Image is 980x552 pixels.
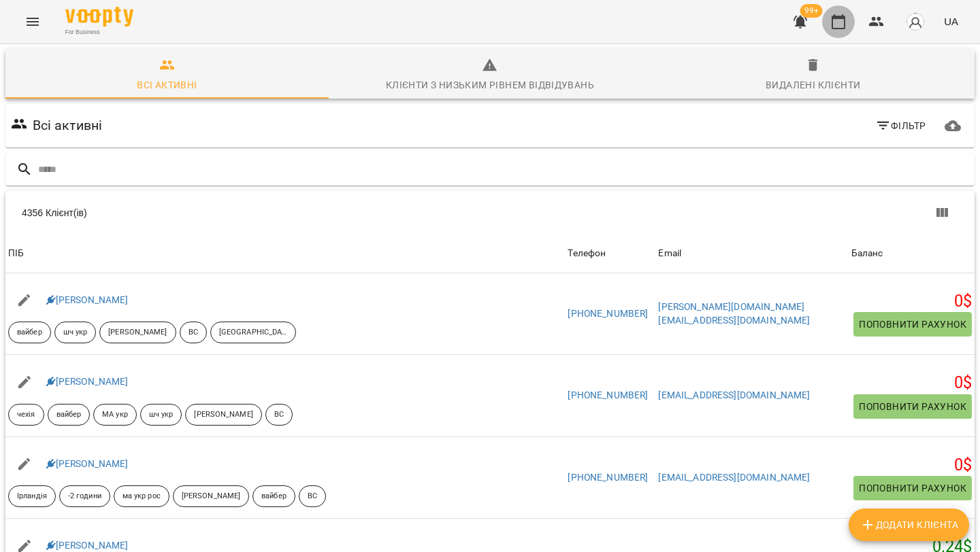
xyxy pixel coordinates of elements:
div: ПІБ [8,245,24,262]
p: [GEOGRAPHIC_DATA] [219,327,287,339]
div: [PERSON_NAME] [99,322,176,343]
a: [EMAIL_ADDRESS][DOMAIN_NAME] [658,390,810,400]
div: шч укр [140,404,182,426]
button: Фільтр [870,114,932,138]
p: ВС [189,327,198,339]
div: Видалені клієнти [766,77,860,93]
button: Поповнити рахунок [853,394,972,419]
a: [PHONE_NUMBER] [568,308,648,319]
div: Телефон [568,245,606,262]
p: -2 години [68,491,101,502]
p: МА укр [102,409,128,421]
button: Вигляд колонок [926,196,958,229]
p: шч укр [149,409,174,421]
span: UA [944,14,958,29]
button: UA [938,9,964,34]
button: Додати клієнта [849,508,969,541]
h5: 0 $ [851,373,972,394]
p: [PERSON_NAME] [108,327,167,339]
span: Баланс [851,245,972,262]
span: ПІБ [8,245,562,262]
div: Sort [8,245,24,262]
span: 99+ [800,4,823,18]
div: Клієнти з низьким рівнем відвідувань [386,77,594,93]
span: Email [658,245,845,262]
p: вайбер [261,491,287,502]
span: Телефон [568,245,653,262]
div: [PERSON_NAME] [173,485,249,507]
div: Sort [568,245,606,262]
div: Всі активні [137,77,197,93]
div: Sort [851,245,883,262]
p: чехія [17,409,35,421]
span: Поповнити рахунок [859,316,966,332]
div: [PERSON_NAME] [185,404,261,426]
button: Поповнити рахунок [853,476,972,500]
p: ма укр рос [122,491,161,502]
a: [PERSON_NAME] [46,376,129,387]
div: Ірландія [8,485,56,507]
div: ВС [299,485,326,507]
span: Поповнити рахунок [859,398,966,415]
img: Voopty Logo [65,7,133,27]
div: МА укр [93,404,137,426]
div: Email [658,245,681,262]
div: вайбер [252,485,295,507]
span: For Business [65,28,133,37]
div: 4356 Клієнт(ів) [22,206,506,220]
p: [PERSON_NAME] [182,491,240,502]
a: [PHONE_NUMBER] [568,390,648,400]
span: Додати клієнта [860,517,958,533]
a: [PERSON_NAME] [46,540,129,551]
h6: Всі активні [33,115,103,136]
div: ВС [265,404,293,426]
p: ВС [274,409,284,421]
p: ВС [308,491,317,502]
a: [PHONE_NUMBER] [568,472,648,483]
div: -2 години [59,485,110,507]
div: шч укр [54,322,97,343]
div: ма укр рос [114,485,169,507]
p: вайбер [56,409,82,421]
h5: 0 $ [851,291,972,312]
span: Поповнити рахунок [859,480,966,496]
a: [EMAIL_ADDRESS][DOMAIN_NAME] [658,472,810,483]
p: вайбер [17,327,42,339]
p: [PERSON_NAME] [194,409,252,421]
h5: 0 $ [851,455,972,476]
span: Фільтр [875,118,926,134]
p: шч укр [63,327,88,339]
div: вайбер [48,404,91,426]
a: [PERSON_NAME] [46,458,129,469]
div: [GEOGRAPHIC_DATA] [210,322,296,343]
button: Поповнити рахунок [853,312,972,337]
img: avatar_s.png [906,12,925,31]
button: Menu [16,5,49,38]
a: [PERSON_NAME][DOMAIN_NAME][EMAIL_ADDRESS][DOMAIN_NAME] [658,301,810,326]
p: Ірландія [17,491,47,502]
div: Sort [658,245,681,262]
div: Table Toolbar [5,191,975,235]
div: чехія [8,404,44,426]
a: [PERSON_NAME] [46,294,129,305]
div: Баланс [851,245,883,262]
div: ВС [180,322,207,343]
div: вайбер [8,322,51,343]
